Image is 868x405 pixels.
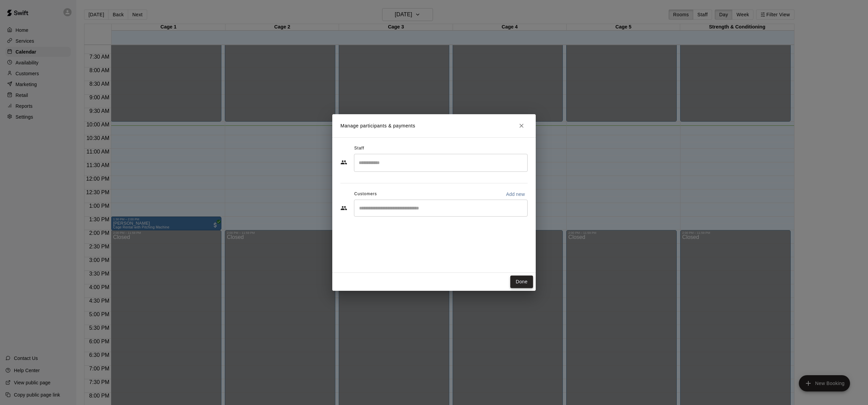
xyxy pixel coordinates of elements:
svg: Customers [340,205,347,211]
button: Add new [503,189,528,200]
svg: Staff [340,159,347,166]
button: Done [510,276,533,288]
span: Staff [354,143,364,154]
p: Manage participants & payments [340,122,415,129]
button: Close [515,120,528,132]
div: Start typing to search customers... [354,200,528,217]
div: Search staff [354,154,528,172]
p: Add new [506,191,525,198]
span: Customers [354,189,377,200]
